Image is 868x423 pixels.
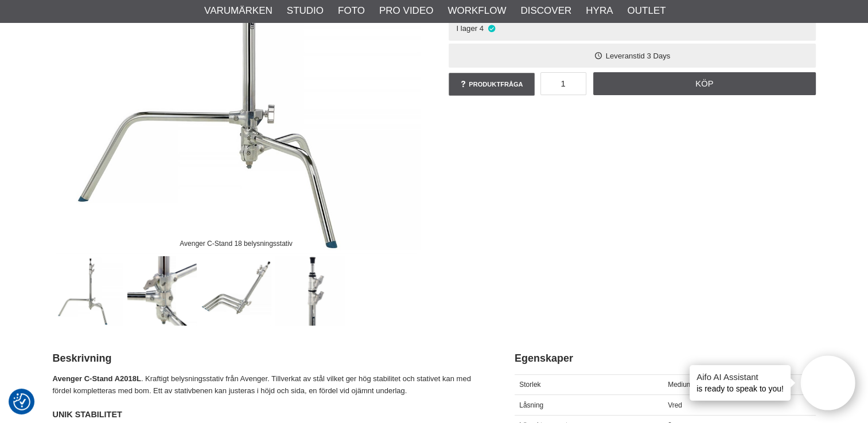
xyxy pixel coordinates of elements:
[379,3,433,18] a: Pro Video
[593,72,816,95] a: Köp
[696,371,784,383] h4: Aifo AI Assistant
[515,351,816,366] h2: Egenskaper
[53,374,141,383] strong: Avenger C-Stand A2018L
[627,3,665,18] a: Outlet
[201,256,271,326] img: Stativbenen stackas samman vid transport
[338,3,365,18] a: Foto
[668,401,682,409] span: Vred
[53,373,486,397] p: . Kraftigt belysningsstativ från Avenger. Tillverkat av stål vilket ger hög stabilitet och stativ...
[647,52,670,60] span: 3 Days
[275,256,345,326] img: Manfrotto A2018L
[53,256,123,326] img: Avenger C-Stand 18 belysningsstativ
[486,24,496,33] i: I lager
[456,24,477,33] span: I lager
[449,73,535,96] a: Produktfråga
[53,409,486,420] h4: UNIK STABILITET
[519,381,540,389] span: Storlek
[170,233,302,253] div: Avenger C-Stand 18 belysningsstativ
[520,3,571,18] a: Discover
[127,256,197,326] img: Ett av stativbenen är justerbart i höjdled/sidled
[586,3,613,18] a: Hyra
[480,24,484,33] span: 4
[447,3,506,18] a: Workflow
[13,393,30,410] img: Revisit consent button
[668,381,692,389] span: Medium
[204,3,273,18] a: Varumärken
[690,365,791,401] div: is ready to speak to you!
[53,351,486,366] h2: Beskrivning
[13,391,30,412] button: Samtyckesinställningar
[287,3,324,18] a: Studio
[606,52,645,60] span: Leveranstid
[519,401,543,409] span: Låsning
